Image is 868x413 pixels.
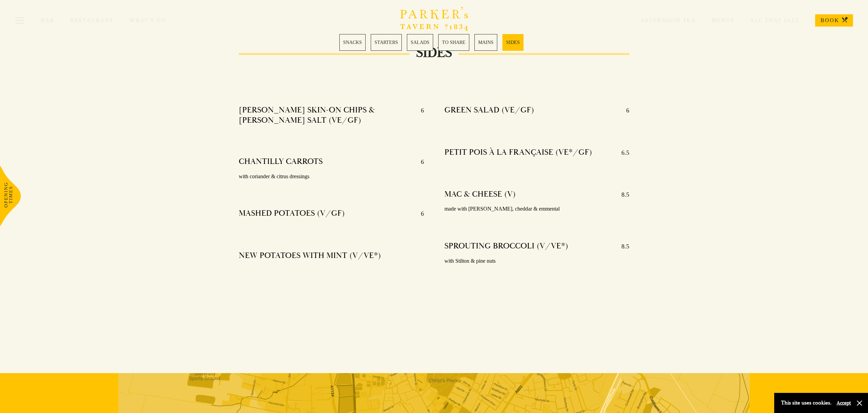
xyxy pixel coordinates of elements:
[444,256,630,266] p: with Stilton & pine nuts
[615,189,629,200] p: 8.5
[414,105,424,125] p: 6
[414,156,424,167] p: 6
[239,250,381,261] h4: NEW POTATOES WITH MINT (V/VE*)
[444,147,592,158] h4: PETIT POIS À LA FRANÇAISE (VE*/GF)
[856,400,863,407] button: Close and accept
[239,208,345,219] h4: MASHED POTATOES (V/GF)
[837,400,851,406] button: Accept
[239,105,414,125] h4: [PERSON_NAME] SKIN-ON CHIPS & [PERSON_NAME] SALT (VE/GF)
[615,241,629,252] p: 8.5
[615,147,629,158] p: 6.5
[619,105,629,116] p: 6
[239,172,424,182] p: with coriander & citrus dressings
[444,241,568,252] h4: SPROUTING BROCCOLI (V/VE*)
[781,398,832,408] p: This site uses cookies.
[444,204,630,214] p: made with [PERSON_NAME], cheddar & emmental
[371,34,402,51] a: 2 / 6
[502,34,524,51] a: 6 / 6
[414,208,424,219] p: 6
[239,156,323,167] h4: CHANTILLY CARROTS
[444,105,534,116] h4: GREEN SALAD (VE/GF)
[444,189,516,200] h4: MAC & CHEESE (V)
[474,34,497,51] a: 5 / 6
[407,34,433,51] a: 3 / 6
[339,34,366,51] a: 1 / 6
[438,34,469,51] a: 4 / 6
